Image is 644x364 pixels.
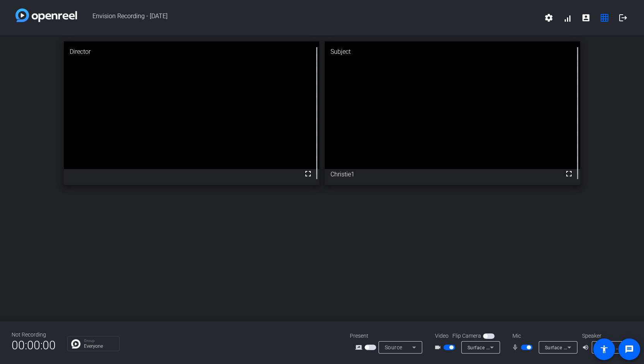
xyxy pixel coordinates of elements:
[12,336,56,355] span: 00:00:00
[452,332,481,340] span: Flip Camera
[434,343,444,352] mat-icon: videocam_outline
[512,343,521,352] mat-icon: mic_none
[77,9,540,27] span: Envision Recording - [DATE]
[385,344,402,350] span: Source
[71,339,80,349] img: Chat Icon
[544,13,553,22] mat-icon: settings
[599,345,609,354] mat-icon: accessibility
[618,13,628,22] mat-icon: logout
[581,13,591,22] mat-icon: account_box
[84,339,115,343] p: Group
[12,331,56,339] div: Not Recording
[435,332,449,340] span: Video
[350,332,427,340] div: Present
[84,344,115,349] p: Everyone
[582,343,591,352] mat-icon: volume_up
[303,169,313,178] mat-icon: fullscreen
[468,344,546,350] span: Surface Camera Front (045e:0c85)
[564,169,574,178] mat-icon: fullscreen
[600,13,609,22] mat-icon: grid_on
[64,41,319,62] div: Director
[325,41,580,62] div: Subject
[355,343,365,352] mat-icon: screen_share_outline
[625,345,634,354] mat-icon: message
[582,332,629,340] div: Speaker
[505,332,582,340] div: Mic
[558,9,577,27] button: signal_cellular_alt
[15,9,77,22] img: white-gradient.svg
